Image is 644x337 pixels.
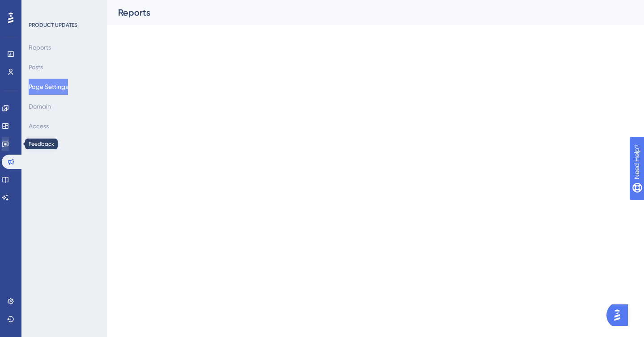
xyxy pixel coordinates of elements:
iframe: UserGuiding AI Assistant Launcher [606,302,633,329]
div: Reports [118,6,611,19]
div: PRODUCT UPDATES [29,21,77,29]
button: Domain [29,98,51,114]
button: Reports [29,39,51,55]
button: Page Settings [29,79,68,95]
button: Access [29,118,49,134]
span: Need Help? [21,2,56,13]
button: Posts [29,59,43,75]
